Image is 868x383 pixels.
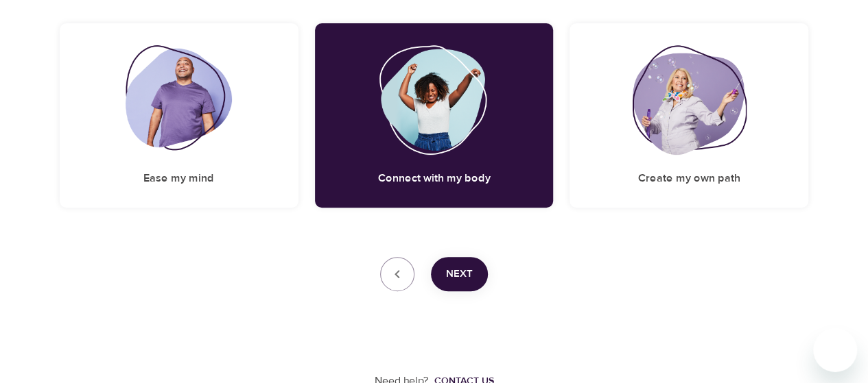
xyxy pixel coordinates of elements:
h5: Connect with my body [377,171,490,186]
img: Ease my mind [126,45,232,155]
iframe: Button to launch messaging window [813,328,857,372]
div: Ease my mindEase my mind [60,23,298,208]
div: Connect with my bodyConnect with my body [315,23,554,208]
h5: Create my own path [638,171,740,186]
span: Next [446,265,473,283]
img: Connect with my body [379,45,490,155]
h5: Ease my mind [143,171,214,186]
button: Next [431,257,488,291]
img: Create my own path [632,45,746,155]
div: Create my own pathCreate my own path [570,23,808,208]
